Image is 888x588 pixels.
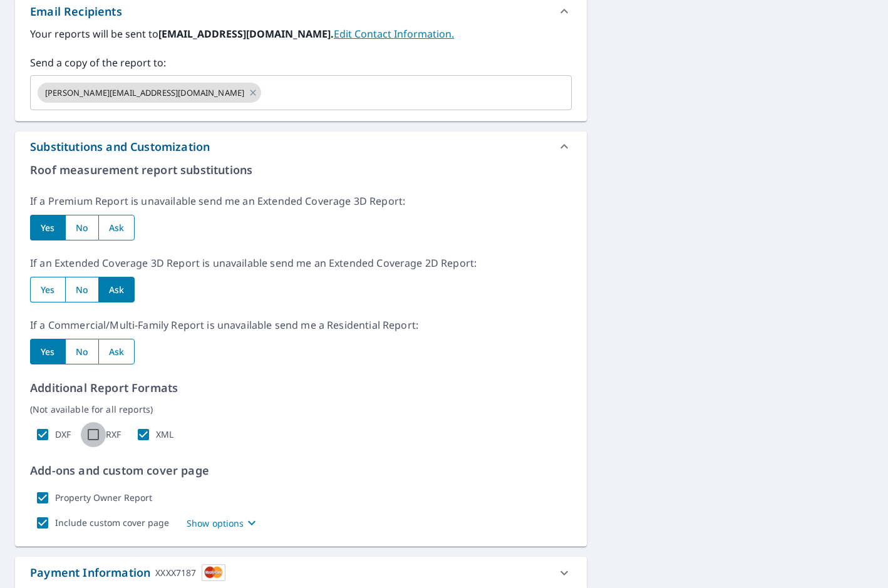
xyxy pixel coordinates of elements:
label: XML [156,429,173,440]
label: Send a copy of the report to: [30,55,572,70]
label: Property Owner Report [55,492,152,503]
p: Roof measurement report substitutions [30,162,572,178]
p: Show options [187,517,244,530]
label: DXF [55,429,71,440]
div: [PERSON_NAME][EMAIL_ADDRESS][DOMAIN_NAME] [38,83,261,103]
button: Show options [187,515,259,530]
a: EditContactInfo [334,27,454,41]
p: If a Commercial/Multi-Family Report is unavailable send me a Residential Report: [30,317,572,333]
div: Payment Information [30,564,225,581]
p: Add-ons and custom cover page [30,462,572,479]
label: Include custom cover page [55,517,169,529]
div: Substitutions and Customization [30,138,210,155]
label: RXF [106,429,121,440]
p: If an Extended Coverage 3D Report is unavailable send me an Extended Coverage 2D Report: [30,255,572,271]
div: Email Recipients [30,3,122,20]
p: If a Premium Report is unavailable send me an Extended Coverage 3D Report: [30,193,572,209]
span: [PERSON_NAME][EMAIL_ADDRESS][DOMAIN_NAME] [38,87,252,99]
b: [EMAIL_ADDRESS][DOMAIN_NAME]. [158,27,334,41]
div: XXXX7187 [155,564,196,581]
label: Your reports will be sent to [30,26,572,41]
div: Substitutions and Customization [15,132,587,162]
img: cardImage [202,564,225,581]
p: Additional Report Formats [30,379,572,396]
p: (Not available for all reports) [30,403,572,416]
